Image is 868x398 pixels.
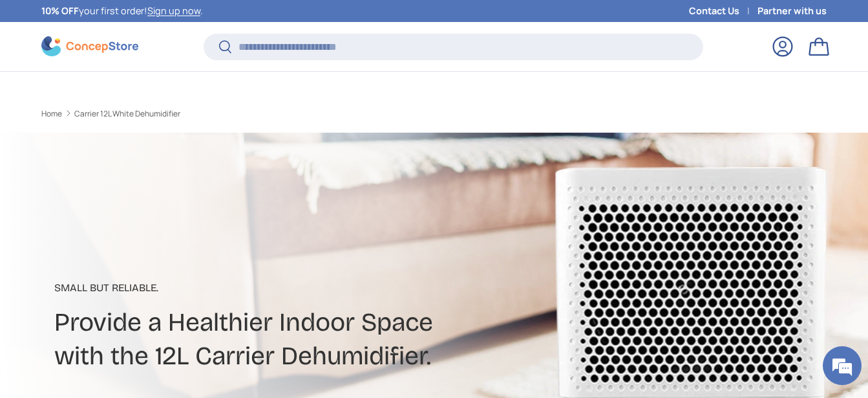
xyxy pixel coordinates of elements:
[147,5,200,17] a: Sign up now
[41,4,203,18] p: your first order! .
[689,4,757,18] a: Contact Us
[41,110,62,118] a: Home
[41,108,458,120] nav: Breadcrumbs
[757,4,827,18] a: Partner with us
[54,306,551,373] h2: Provide a Healthier Indoor Space with the 12L Carrier Dehumidifier.
[54,280,551,296] p: Small But Reliable.
[74,110,180,118] a: Carrier 12L White Dehumidifier
[41,36,138,56] img: ConcepStore
[41,5,79,17] strong: 10% OFF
